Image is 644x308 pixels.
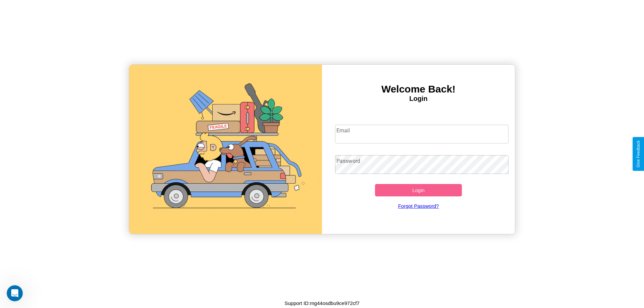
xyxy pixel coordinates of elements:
[7,285,23,301] iframe: Intercom live chat
[129,65,322,234] img: gif
[322,83,515,95] h3: Welcome Back!
[322,95,515,103] h4: Login
[375,184,462,196] button: Login
[332,196,505,215] a: Forgot Password?
[636,140,641,168] div: Give Feedback
[284,299,360,308] p: Support ID: mg44osdbu9ce972cf7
